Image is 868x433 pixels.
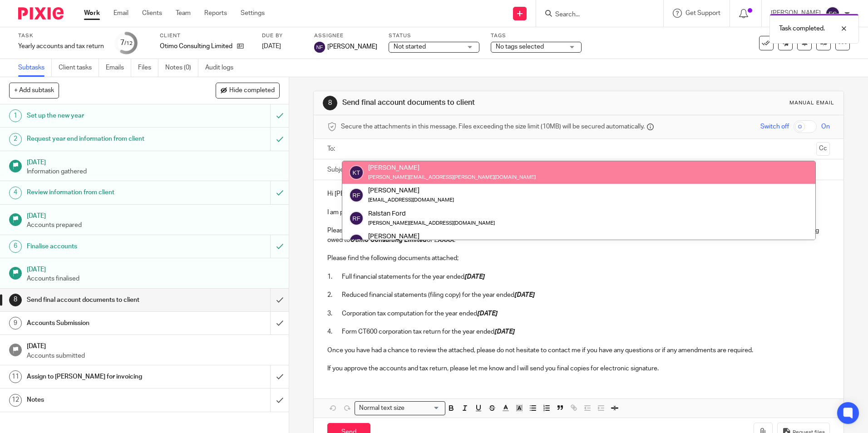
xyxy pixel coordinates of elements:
p: Information gathered [27,167,280,176]
a: Files [138,59,158,77]
a: Emails [106,59,131,77]
em: [DATE] [514,292,535,298]
p: I am pleased to provide you with the accounts and tax return for Otimo Consulting Limitedfor the ... [327,208,829,217]
h1: Finalise accounts [27,240,183,253]
button: Cc [816,142,830,156]
input: Search for option [407,403,440,413]
div: 2 [9,133,22,146]
a: Reports [204,9,227,18]
em: XXXX [438,237,454,243]
small: [EMAIL_ADDRESS][DOMAIN_NAME] [368,197,454,202]
p: Otimo Consulting Limited [160,42,232,51]
a: Subtasks [18,59,52,77]
img: svg%3E [825,6,840,21]
a: Client tasks [59,59,99,77]
span: [PERSON_NAME] [327,42,377,51]
img: svg%3E [349,211,364,226]
small: /12 [124,41,133,46]
a: Clients [142,9,162,18]
a: Work [84,9,100,18]
label: Status [389,32,479,39]
em: [DATE] [477,310,498,317]
span: Secure the attachments in this message. Files exceeding the size limit (10MB) will be secured aut... [341,122,645,131]
a: Audit logs [205,59,240,77]
span: No tags selected [496,44,544,50]
a: Team [176,9,191,18]
h1: Set up the new year [27,109,183,123]
p: 2. Reduced financial statements (filing copy) for the year ended [327,290,829,300]
p: Accounts finalised [27,274,280,283]
p: Accounts submitted [27,351,280,360]
p: 3. Corporation tax computation for the year ended [327,309,829,318]
h1: [DATE] [27,156,280,167]
div: [PERSON_NAME] [368,186,454,195]
label: Task [18,32,104,39]
img: Pixie [18,7,64,20]
img: svg%3E [349,165,364,180]
div: Search for option [355,401,445,415]
h1: Request year end information from client [27,132,183,146]
span: Not started [394,44,426,50]
div: 8 [323,96,337,110]
em: [DATE] [494,329,515,335]
div: 12 [9,394,22,407]
h1: Send final account documents to client [342,98,598,108]
a: Notes (0) [165,59,198,77]
div: 1 [9,109,22,122]
span: Hide completed [229,87,275,94]
img: svg%3E [314,42,325,53]
em: Otimo Consulting Limited [350,237,427,243]
div: Yearly accounts and tax return [18,42,104,51]
a: Settings [241,9,265,18]
div: [PERSON_NAME] [368,163,536,172]
div: 7 [120,38,133,48]
label: Subject: [327,165,351,174]
p: Once you have had a chance to review the attached, please do not hesitate to contact me if you ha... [327,336,829,355]
div: 4 [9,187,22,199]
div: 11 [9,370,22,383]
em: [DATE] [464,274,485,280]
span: Switch off [760,122,789,131]
img: svg%3E [349,188,364,202]
button: Hide completed [216,83,280,98]
div: 6 [9,240,22,253]
div: Manual email [789,99,834,107]
small: [PERSON_NAME][EMAIL_ADDRESS][DOMAIN_NAME] [368,221,495,226]
p: Please find the following documents attached; [327,254,829,263]
label: Due by [262,32,303,39]
h1: [DATE] [27,263,280,274]
p: 1. Full financial statements for the year ended [327,272,829,281]
p: Task completed. [779,24,825,33]
div: 8 [9,294,22,306]
h1: [DATE] [27,340,280,351]
p: 4. Form CT600 corporation tax return for the year ended [327,327,829,336]
button: + Add subtask [9,83,59,98]
h1: Notes [27,393,183,407]
h1: Send final account documents to client [27,293,183,307]
p: Hi [PERSON_NAME] [327,189,829,198]
div: [PERSON_NAME] [368,232,495,241]
img: svg%3E [349,234,364,248]
span: Normal text size [357,403,406,413]
small: [PERSON_NAME][EMAIL_ADDRESS][PERSON_NAME][DOMAIN_NAME] [368,175,536,180]
div: Ralstan Ford [368,209,495,218]
p: If you approve the accounts and tax return, please let me know and I will send you final copies f... [327,364,829,373]
div: 9 [9,317,22,330]
h1: Review information from client [27,186,183,199]
h1: Assign to [PERSON_NAME] for invoicing [27,370,183,384]
p: Please note there is no corporation tax payable as a result of these accounts. Some of the loss h... [327,226,829,245]
h1: Accounts Submission [27,316,183,330]
h1: [DATE] [27,209,280,221]
label: Assignee [314,32,377,39]
span: On [821,122,830,131]
label: To: [327,144,337,153]
span: [DATE] [262,43,281,49]
label: Client [160,32,251,39]
a: Email [113,9,128,18]
p: Accounts prepared [27,221,280,230]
